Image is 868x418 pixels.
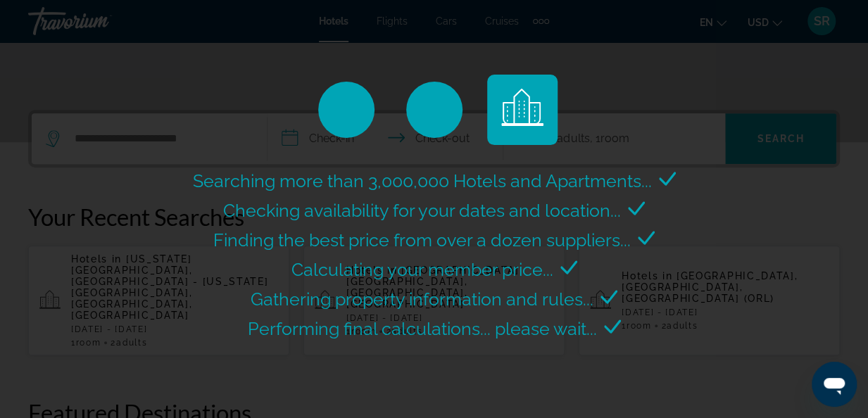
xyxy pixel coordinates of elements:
iframe: Button to launch messaging window [812,362,857,407]
span: Gathering property information and rules... [251,289,593,310]
span: Searching more than 3,000,000 Hotels and Apartments... [193,170,652,191]
span: Calculating your member price... [291,259,553,280]
span: Finding the best price from over a dozen suppliers... [213,229,631,251]
span: Performing final calculations... please wait... [248,318,597,339]
span: Checking availability for your dates and location... [223,200,621,221]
